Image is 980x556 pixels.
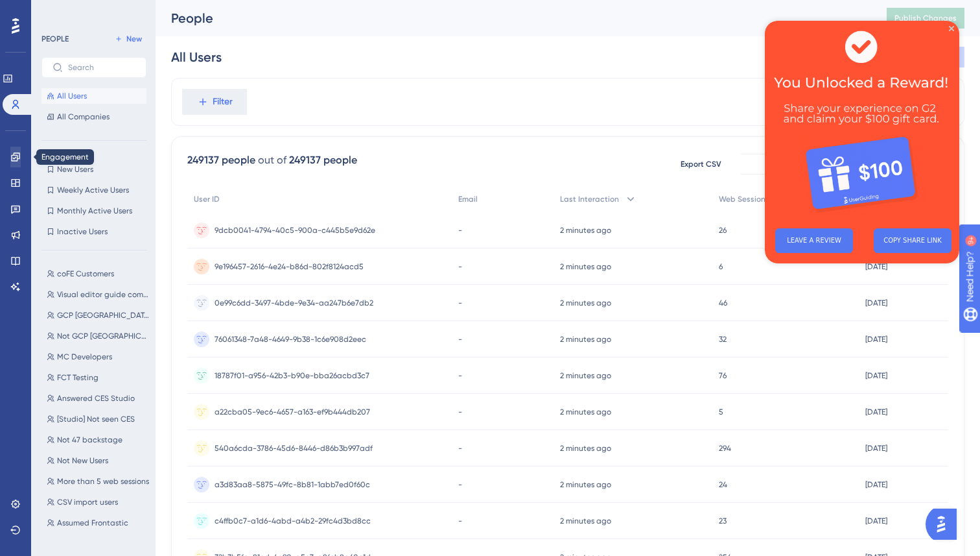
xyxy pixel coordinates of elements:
[289,152,357,168] div: 249137 people
[57,414,135,424] span: [Studio] Not seen CES
[215,370,369,381] span: 18787f01-a956-42b3-b90e-bba26acbd3c7
[41,88,146,104] button: All Users
[57,331,149,341] span: Not GCP [GEOGRAPHIC_DATA], Not New
[41,182,146,198] button: Weekly Active Users
[719,194,765,204] span: Web Session
[215,479,370,490] span: a3d83aa8-5875-49fc-8b81-1abb7ed0f60c
[109,208,187,232] button: COPY SHARE LINK
[926,505,964,544] iframe: UserGuiding AI Assistant Launcher
[57,289,149,300] span: Visual editor guide completed
[41,224,146,239] button: Inactive Users
[458,516,462,526] span: -
[57,226,108,237] span: Inactive Users
[57,497,118,507] span: CSV import users
[41,287,154,302] button: Visual editor guide completed
[41,203,146,219] button: Monthly Active Users
[57,185,129,195] span: Weekly Active Users
[865,335,887,344] time: [DATE]
[458,443,462,453] span: -
[458,370,462,381] span: -
[215,261,364,272] span: 9e196457-2616-4e24-b86d-802f8124acd5
[560,371,611,380] time: 2 minutes ago
[57,476,149,487] span: More than 5 web sessions
[57,310,149,320] span: GCP [GEOGRAPHIC_DATA], Not New
[41,328,154,344] button: Not GCP [GEOGRAPHIC_DATA], Not New
[215,298,373,308] span: 0e99c6dd-3497-4bde-9e34-aa247b6e7db2
[110,31,146,47] button: New
[215,443,373,453] span: 540a6cda-3786-45d6-8446-d86b3b997adf
[213,94,233,110] span: Filter
[865,480,887,489] time: [DATE]
[57,435,122,445] span: Not 47 backstage
[681,159,721,169] span: Export CSV
[41,370,154,385] button: FCT Testing
[41,109,146,125] button: All Companies
[458,194,478,204] span: Email
[668,154,733,175] button: Export CSV
[560,444,611,453] time: 2 minutes ago
[41,391,154,406] button: Answered CES Studio
[560,262,611,271] time: 2 minutes ago
[57,164,93,175] span: New Users
[560,226,611,235] time: 2 minutes ago
[719,370,727,381] span: 76
[126,34,142,44] span: New
[458,334,462,344] span: -
[458,225,462,236] span: -
[10,208,88,232] button: LEAVE A REVIEW
[719,298,727,308] span: 46
[182,89,247,115] button: Filter
[215,516,371,526] span: c4ffb0c7-a1d6-4abd-a4b2-29fc4d3bd8cc
[865,298,887,308] time: [DATE]
[865,516,887,526] time: [DATE]
[719,479,727,490] span: 24
[560,480,611,489] time: 2 minutes ago
[560,407,611,417] time: 2 minutes ago
[41,453,154,468] button: Not New Users
[41,411,154,427] button: [Studio] Not seen CES
[57,455,108,466] span: Not New Users
[215,407,370,417] span: a22cba05-9ec6-4657-a163-ef9b444db207
[560,335,611,344] time: 2 minutes ago
[865,371,887,380] time: [DATE]
[865,262,887,271] time: [DATE]
[41,34,69,44] div: PEOPLE
[458,479,462,490] span: -
[560,516,611,526] time: 2 minutes ago
[57,518,128,528] span: Assumed Frontastic
[865,444,887,453] time: [DATE]
[894,13,957,23] span: Publish Changes
[57,372,99,383] span: FCT Testing
[560,298,611,308] time: 2 minutes ago
[258,152,286,168] div: out of
[741,154,948,175] button: Available Attributes (20)
[194,194,220,204] span: User ID
[88,6,96,17] div: 9+
[41,432,154,448] button: Not 47 backstage
[57,91,87,101] span: All Users
[184,5,189,10] div: Close Preview
[30,3,81,19] span: Need Help?
[560,194,619,204] span: Last Interaction
[41,349,154,365] button: MC Developers
[41,474,154,489] button: More than 5 web sessions
[458,407,462,417] span: -
[215,225,375,236] span: 9dcb0041-4794-40c5-900a-c445b5e9d62e
[187,152,255,168] div: 249137 people
[57,112,110,122] span: All Companies
[41,308,154,323] button: GCP [GEOGRAPHIC_DATA], Not New
[57,206,132,216] span: Monthly Active Users
[171,48,222,66] div: All Users
[719,261,723,272] span: 6
[41,494,154,510] button: CSV import users
[57,393,135,404] span: Answered CES Studio
[68,63,135,72] input: Search
[57,269,114,279] span: coFE Customers
[719,443,731,453] span: 294
[215,334,366,344] span: 76061348-7a48-4649-9b38-1c6e908d2eec
[719,334,727,344] span: 32
[719,407,723,417] span: 5
[41,162,146,177] button: New Users
[57,352,112,362] span: MC Developers
[171,9,854,27] div: People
